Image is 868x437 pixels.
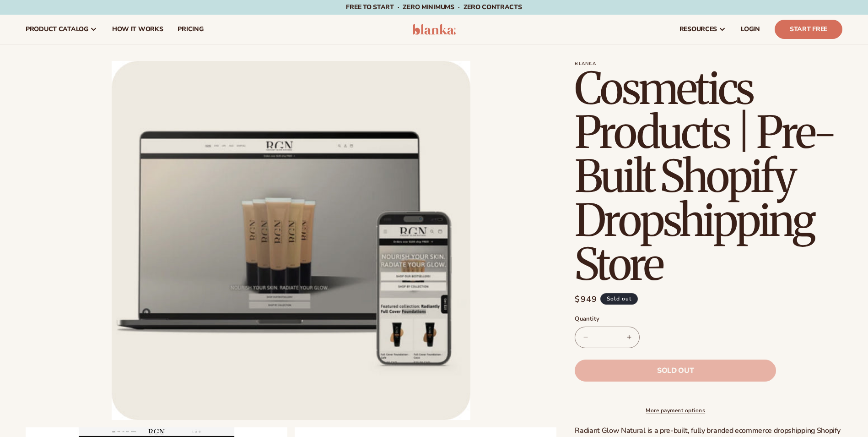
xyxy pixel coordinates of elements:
img: logo [412,24,456,35]
span: $949 [575,293,597,306]
span: Sold out [600,293,638,305]
a: pricing [170,15,210,44]
label: Quantity [575,315,776,324]
span: product catalog [26,26,88,33]
span: Sold out [657,367,694,374]
a: resources [672,15,733,44]
a: Start Free [775,20,842,39]
span: pricing [178,26,203,33]
a: More payment options [575,406,776,415]
button: Sold out [575,360,776,382]
span: LOGIN [741,26,760,33]
a: product catalog [18,15,105,44]
span: resources [679,26,717,33]
a: How It Works [105,15,171,44]
a: LOGIN [733,15,767,44]
span: Free to start · ZERO minimums · ZERO contracts [346,3,522,11]
h1: Cosmetics Products | Pre-Built Shopify Dropshipping Store [575,66,842,286]
span: How It Works [112,26,163,33]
